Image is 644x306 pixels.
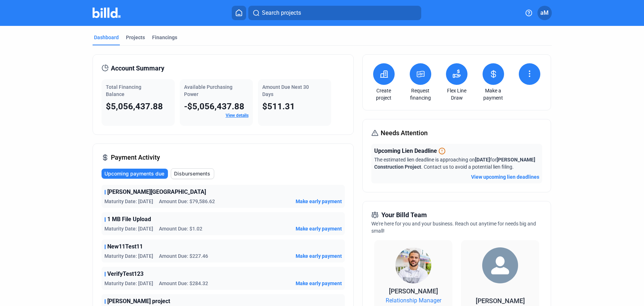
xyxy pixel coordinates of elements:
span: aM [540,9,549,17]
a: Make a payment [481,87,506,101]
span: $511.31 [262,101,295,111]
span: The estimated lien deadline is approaching on for . Contact us to avoid a potential lien filing. [374,157,535,170]
div: Projects [126,34,145,41]
button: aM [537,6,552,20]
span: Available Purchasing Power [184,84,232,97]
button: Make early payment [296,198,342,205]
button: View upcoming lien deadlines [471,173,539,181]
div: Financings [152,34,177,41]
span: $5,056,437.88 [106,101,163,111]
span: Upcoming payments due [104,170,164,177]
span: [PERSON_NAME] [476,297,525,305]
button: Search projects [248,6,421,20]
img: Territory Manager [482,247,518,283]
button: Upcoming payments due [102,169,168,179]
span: VerifyTest123 [107,270,144,278]
span: Payment Activity [111,152,160,163]
span: [DATE] [475,157,490,163]
span: 1 MB File Upload [107,215,151,224]
span: Maturity Date: [DATE] [104,252,153,260]
span: We're here for you and your business. Reach out anytime for needs big and small! [371,221,536,234]
span: Account Summary [111,63,164,73]
span: New11Test11 [107,242,143,251]
button: Disbursements [171,168,214,179]
span: Maturity Date: [DATE] [104,225,153,232]
img: Relationship Manager [395,247,431,283]
span: Total Financing Balance [106,84,141,97]
span: Amount Due: $79,586.62 [159,198,215,205]
span: Amount Due: $1.02 [159,225,202,232]
span: [PERSON_NAME] project [107,297,170,306]
button: Make early payment [296,225,342,232]
span: -$5,056,437.88 [184,101,244,111]
span: Needs Attention [381,128,428,138]
button: Make early payment [296,252,342,260]
span: Amount Due: $227.46 [159,252,208,260]
a: Request financing [408,87,433,101]
a: Create project [371,87,396,101]
div: Dashboard [94,34,119,41]
span: [PERSON_NAME][GEOGRAPHIC_DATA] [107,188,206,196]
span: Relationship Manager [386,296,441,305]
span: Maturity Date: [DATE] [104,280,153,287]
span: Search projects [262,9,301,17]
span: Amount Due Next 30 Days [262,84,309,97]
span: Your Billd Team [381,210,427,220]
span: Disbursements [174,170,210,177]
span: [PERSON_NAME] [389,287,438,295]
img: Billd Company Logo [93,8,121,18]
button: Make early payment [296,280,342,287]
a: View details [226,113,249,118]
span: Amount Due: $284.32 [159,280,208,287]
span: Maturity Date: [DATE] [104,198,153,205]
a: Flex Line Draw [444,87,469,101]
span: Upcoming Lien Deadline [374,147,437,155]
